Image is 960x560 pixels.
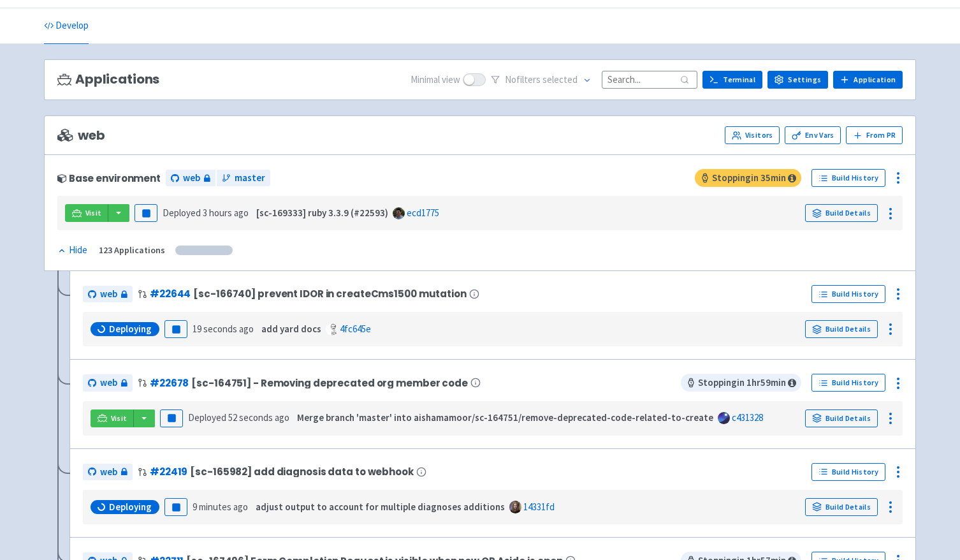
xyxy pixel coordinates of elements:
button: Pause [164,320,187,338]
span: selected [542,73,578,85]
span: Deployed [163,207,249,219]
span: web [100,465,117,480]
h3: Applications [57,72,159,87]
span: Deployed [188,411,289,424]
a: c431328 [732,411,763,424]
time: 52 seconds ago [228,411,289,424]
a: #22644 [150,287,191,300]
span: web [100,287,117,302]
span: [sc-165982] add diagnosis data to webhook [190,466,413,477]
strong: Merge branch 'master' into aishamamoor/sc-164751/remove-deprecated-code-related-to-create [297,411,713,424]
span: Visit [85,208,102,218]
a: Visit [65,204,108,222]
span: web [57,128,105,143]
a: Settings [767,71,828,89]
strong: [sc-169333] ruby 3.3.9 (#22593) [256,207,388,219]
time: 9 minutes ago [193,501,248,513]
button: Pause [164,498,187,516]
div: Base environment [57,173,161,184]
a: Terminal [702,71,762,89]
button: From PR [846,126,903,144]
span: [sc-166740] prevent IDOR in createCms1500 mutation [193,288,466,299]
a: Build History [811,285,885,303]
time: 19 seconds ago [193,323,254,335]
span: web [183,171,200,186]
span: No filter s [505,73,578,87]
a: Build History [811,169,885,187]
strong: add yard docs [261,323,321,335]
a: web [83,286,133,303]
a: master [217,170,270,187]
a: Visitors [725,126,780,144]
a: 4fc645e [340,323,371,335]
time: 3 hours ago [203,207,249,219]
a: Visit [91,409,134,427]
a: Application [833,71,903,89]
span: Stopping in 35 min [695,169,801,187]
button: Hide [57,243,89,258]
span: Deploying [109,501,152,513]
a: Build Details [805,320,878,338]
div: 123 Applications [99,243,165,258]
a: 14331fd [523,501,555,513]
a: Develop [44,8,89,44]
input: Search... [602,71,697,88]
button: Pause [135,204,157,222]
a: web [166,170,215,187]
a: Build Details [805,204,878,222]
div: Hide [57,243,87,258]
span: Deploying [109,323,152,335]
a: Env Vars [785,126,841,144]
span: master [235,171,265,186]
a: #22678 [150,376,189,390]
a: Build Details [805,498,878,516]
span: web [100,376,117,390]
a: Build History [811,374,885,392]
a: Build History [811,463,885,481]
a: web [83,464,133,481]
span: Minimal view [411,73,460,87]
span: [sc-164751] - Removing deprecated org member code [191,378,468,388]
span: Stopping in 1 hr 59 min [681,374,801,392]
span: Visit [111,413,127,424]
a: Build Details [805,409,878,427]
button: Pause [160,409,183,427]
a: web [83,374,133,392]
a: ecd1775 [407,207,439,219]
a: #22419 [150,465,187,478]
strong: adjust output to account for multiple diagnoses additions [256,501,505,513]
